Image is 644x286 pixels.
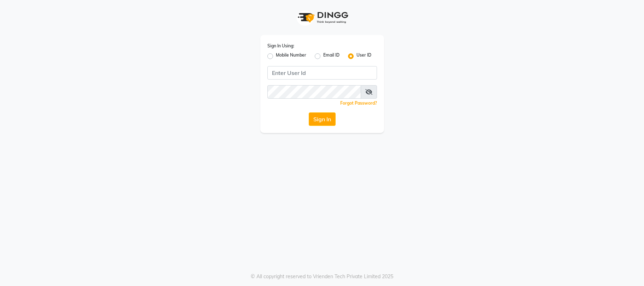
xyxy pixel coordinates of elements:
input: Username [267,66,377,80]
label: Email ID [323,52,340,60]
a: Forgot Password? [340,100,377,106]
label: Mobile Number [276,52,306,60]
img: logo1.svg [294,7,350,28]
label: Sign In Using: [267,43,294,49]
label: User ID [356,52,371,60]
button: Sign In [309,112,336,126]
input: Username [267,85,361,99]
